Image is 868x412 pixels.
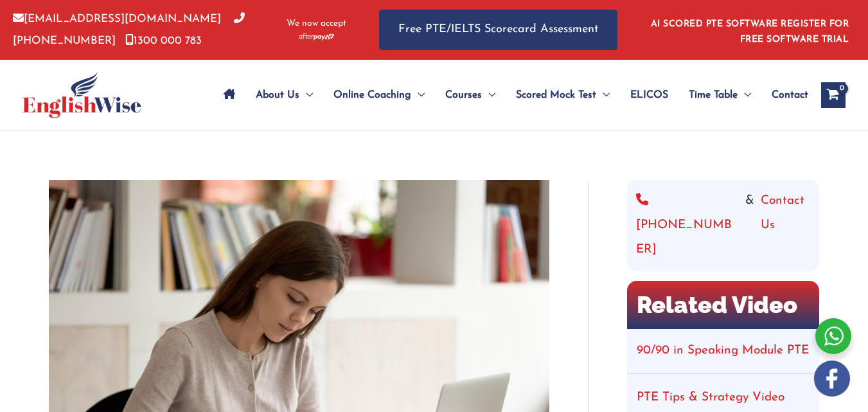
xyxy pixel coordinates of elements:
a: Free PTE/IELTS Scorecard Assessment [379,10,617,50]
a: PTE Tips & Strategy Video [637,391,784,404]
a: 90/90 in Speaking Module PTE [637,345,809,357]
div: & [636,189,810,262]
a: CoursesMenu Toggle [435,73,506,118]
a: ELICOS [620,73,678,118]
aside: Header Widget 1 [643,9,855,51]
a: Scored Mock TestMenu Toggle [506,73,620,118]
span: Menu Toggle [411,73,425,118]
span: Time Table [689,73,738,118]
span: Menu Toggle [482,73,495,118]
span: Courses [445,73,482,118]
a: [PHONE_NUMBER] [13,13,245,46]
span: ELICOS [630,73,668,118]
a: Contact [761,73,808,118]
span: Online Coaching [333,73,411,118]
img: Afterpay-Logo [299,33,334,40]
span: About Us [256,73,299,118]
a: View Shopping Cart, empty [821,82,846,108]
a: 1300 000 783 [125,35,202,46]
a: Contact Us [761,189,810,262]
span: Menu Toggle [299,73,313,118]
a: About UsMenu Toggle [245,73,323,118]
span: Scored Mock Test [516,73,596,118]
img: white-facebook.png [814,361,850,397]
a: AI SCORED PTE SOFTWARE REGISTER FOR FREE SOFTWARE TRIAL [651,19,849,44]
a: Time TableMenu Toggle [678,73,761,118]
span: Menu Toggle [738,73,751,118]
img: cropped-ew-logo [22,72,141,118]
a: Online CoachingMenu Toggle [323,73,435,118]
a: [EMAIL_ADDRESS][DOMAIN_NAME] [13,13,221,24]
a: [PHONE_NUMBER] [636,189,739,262]
h2: Related Video [627,281,819,328]
span: Contact [772,73,808,118]
span: We now accept [287,17,346,30]
nav: Site Navigation: Main Menu [213,73,808,118]
span: Menu Toggle [596,73,610,118]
